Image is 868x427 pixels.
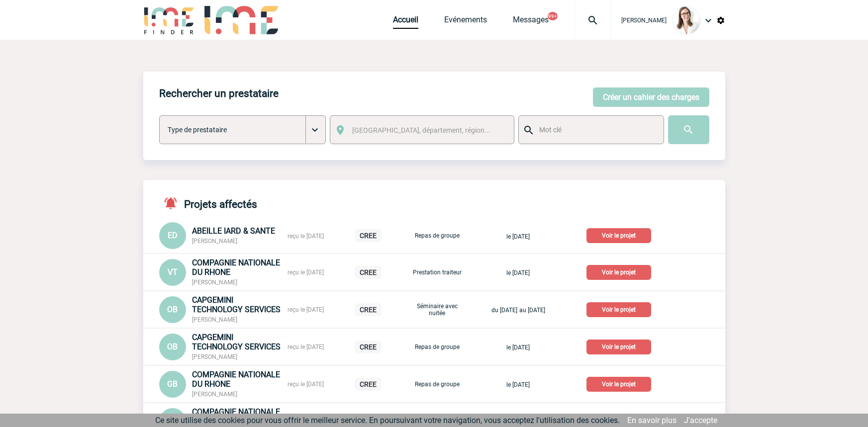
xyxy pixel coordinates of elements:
span: [GEOGRAPHIC_DATA], département, région... [352,126,490,134]
span: [PERSON_NAME] [192,353,237,360]
p: Voir le projet [586,340,651,354]
span: OB [167,305,178,314]
a: J'accepte [684,416,717,425]
h4: Rechercher un prestataire [159,87,279,99]
span: COMPAGNIE NATIONALE DU RHONE [192,370,280,389]
a: Evénements [444,15,487,29]
img: IME-Finder [143,6,195,34]
a: Voir le projet [586,267,655,276]
span: CAPGEMINI TECHNOLOGY SERVICES [192,295,281,314]
span: [PERSON_NAME] [192,238,237,245]
a: Accueil [393,15,418,29]
p: Repas de groupe [412,343,462,350]
span: [PERSON_NAME] [192,316,237,323]
span: VT [168,267,178,277]
img: notifications-active-24-px-r.png [163,196,184,210]
span: [PERSON_NAME] [621,17,667,24]
p: Voir le projet [586,302,651,317]
span: au [DATE] [519,307,545,314]
span: ABEILLE IARD & SANTE [192,226,275,236]
span: ED [168,231,178,240]
p: CREE [355,303,382,316]
p: Repas de groupe [412,232,462,239]
h4: Projets affectés [159,196,257,210]
span: OB [167,342,178,351]
span: le [DATE] [506,233,530,240]
span: reçu le [DATE] [288,381,324,388]
input: Submit [668,115,709,144]
span: reçu le [DATE] [288,343,324,350]
p: Repas de groupe [412,381,462,388]
span: COMPAGNIE NATIONALE DU RHONE [192,258,280,277]
img: 122719-0.jpg [673,6,700,34]
p: Voir le projet [586,265,651,280]
p: Voir le projet [586,377,651,392]
span: le [DATE] [506,269,530,276]
button: 99+ [548,12,558,20]
span: reçu le [DATE] [288,269,324,276]
a: En savoir plus [627,416,676,425]
a: Voir le projet [586,304,655,314]
p: Prestation traiteur [412,269,462,276]
span: [PERSON_NAME] [192,391,237,398]
input: Mot clé [537,123,655,136]
span: GB [167,379,178,389]
span: du [DATE] [491,307,517,314]
span: le [DATE] [506,381,530,388]
p: CREE [355,266,382,279]
a: Voir le projet [586,379,655,388]
span: Ce site utilise des cookies pour vous offrir le meilleur service. En poursuivant votre navigation... [155,416,620,425]
span: COMPAGNIE NATIONALE DU RHONE [192,407,280,426]
a: Voir le projet [586,230,655,240]
p: CREE [355,229,382,242]
span: reçu le [DATE] [288,306,324,313]
span: [PERSON_NAME] [192,279,237,286]
span: CAPGEMINI TECHNOLOGY SERVICES [192,333,281,351]
a: Messages [513,15,549,29]
a: Voir le projet [586,342,655,351]
span: le [DATE] [506,344,530,351]
p: Voir le projet [586,228,651,243]
p: Séminaire avec nuitée [412,303,462,317]
p: CREE [355,341,382,353]
span: reçu le [DATE] [288,233,324,240]
p: CREE [355,378,382,391]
